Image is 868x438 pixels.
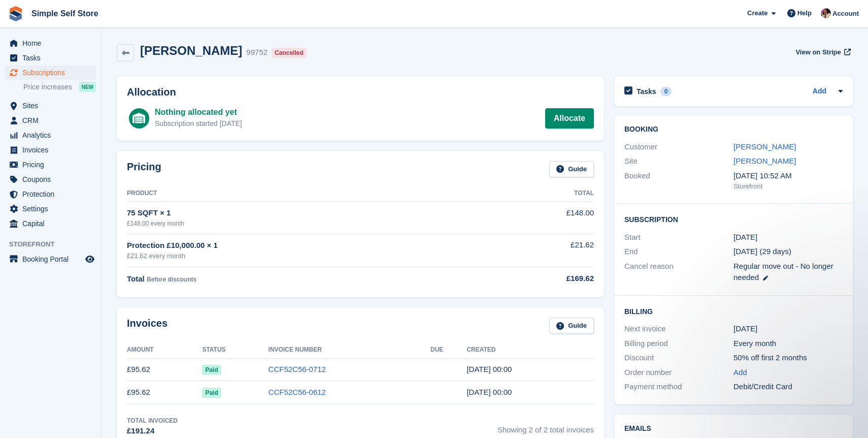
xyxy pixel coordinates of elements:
[733,367,747,379] a: Add
[202,388,221,398] span: Paid
[637,87,656,96] h2: Tasks
[821,8,831,18] img: Scott McCutcheon
[127,416,178,425] div: Total Invoiced
[5,158,96,172] a: menu
[5,51,96,65] a: menu
[733,181,843,192] div: Storefront
[23,82,72,92] span: Price increases
[624,306,843,316] h2: Billing
[155,106,242,118] div: Nothing allocated yet
[9,239,101,249] span: Storefront
[624,214,843,224] h2: Subscription
[140,44,242,57] h2: [PERSON_NAME]
[127,318,168,334] h2: Invoices
[624,246,733,258] div: End
[545,108,594,129] a: Allocate
[624,261,733,284] div: Cancel reason
[5,202,96,216] a: menu
[5,187,96,201] a: menu
[84,253,96,265] a: Preview store
[79,82,96,92] div: NEW
[27,5,103,22] a: Simple Self Store
[202,365,221,375] span: Paid
[127,219,485,228] div: £148.00 every month
[22,113,83,128] span: CRM
[127,185,485,202] th: Product
[733,157,796,165] a: [PERSON_NAME]
[272,48,307,58] div: Cancelled
[8,6,23,21] img: stora-icon-8386f47178a22dfd0bd8f6a31ec36ba5ce8667c1dd55bd0f319d3a0aa187defe.svg
[624,170,733,192] div: Booked
[155,118,242,129] div: Subscription started [DATE]
[147,276,196,283] span: Before discounts
[5,128,96,142] a: menu
[813,86,826,98] a: Add
[549,161,594,178] a: Guide
[466,388,512,396] time: 2025-08-17 23:00:51 UTC
[733,381,843,393] div: Debit/Credit Card
[5,99,96,113] a: menu
[791,44,853,60] a: View on Stripe
[127,358,202,381] td: £95.62
[22,202,83,216] span: Settings
[733,323,843,335] div: [DATE]
[22,99,83,113] span: Sites
[22,143,83,157] span: Invoices
[127,425,178,437] div: £191.24
[624,126,843,134] h2: Booking
[624,338,733,350] div: Billing period
[832,9,859,19] span: Account
[269,342,430,358] th: Invoice Number
[466,342,594,358] th: Created
[485,273,594,285] div: £169.62
[624,352,733,364] div: Discount
[22,187,83,201] span: Protection
[127,381,202,404] td: £95.62
[5,66,96,80] a: menu
[624,155,733,167] div: Site
[22,172,83,186] span: Coupons
[269,365,326,373] a: CCF52C56-0712
[430,342,466,358] th: Due
[797,8,812,18] span: Help
[5,216,96,231] a: menu
[5,113,96,128] a: menu
[127,161,161,178] h2: Pricing
[466,365,512,373] time: 2025-09-17 23:00:03 UTC
[795,47,841,57] span: View on Stripe
[624,141,733,153] div: Customer
[624,425,843,433] h2: Emails
[127,86,594,98] h2: Allocation
[202,342,268,358] th: Status
[624,381,733,393] div: Payment method
[127,240,485,252] div: Protection £10,000.00 × 1
[549,318,594,334] a: Guide
[127,207,485,219] div: 75 SQFT × 1
[485,202,594,234] td: £148.00
[22,216,83,231] span: Capital
[733,338,843,350] div: Every month
[660,87,672,96] div: 0
[5,143,96,157] a: menu
[624,367,733,379] div: Order number
[624,323,733,335] div: Next invoice
[485,234,594,267] td: £21.62
[747,8,767,18] span: Create
[624,232,733,243] div: Start
[5,252,96,266] a: menu
[246,47,268,58] div: 99752
[22,158,83,172] span: Pricing
[733,247,791,256] span: [DATE] (29 days)
[733,142,796,151] a: [PERSON_NAME]
[22,66,83,80] span: Subscriptions
[127,251,485,261] div: £21.62 every month
[22,252,83,266] span: Booking Portal
[733,352,843,364] div: 50% off first 2 months
[485,185,594,202] th: Total
[127,274,145,283] span: Total
[23,81,96,92] a: Price increases NEW
[5,172,96,186] a: menu
[22,51,83,65] span: Tasks
[22,128,83,142] span: Analytics
[733,232,757,243] time: 2025-08-17 23:00:00 UTC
